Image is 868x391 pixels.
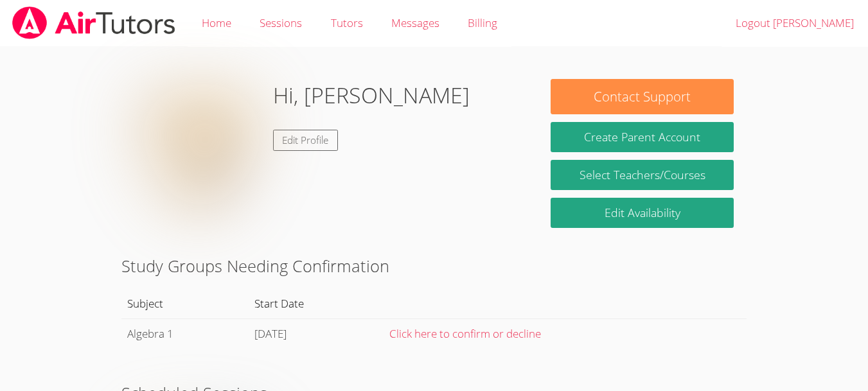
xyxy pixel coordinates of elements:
[391,15,439,30] span: Messages
[11,6,177,39] img: airtutors_banner-c4298cdbf04f3fff15de1276eac7730deb9818008684d7c2e4769d2f7ddbe033.png
[551,160,734,190] a: Select Teachers/Courses
[121,289,249,318] th: Subject
[551,79,734,114] button: Contact Support
[389,326,541,341] a: Click here to confirm or decline
[121,254,747,278] h2: Study Groups Needing Confirmation
[551,122,734,152] button: Create Parent Account
[551,198,734,228] a: Edit Availability
[273,79,470,112] h1: Hi, [PERSON_NAME]
[273,130,339,151] a: Edit Profile
[249,289,384,318] th: Start Date
[249,318,384,349] td: [DATE]
[134,79,263,207] img: default.png
[121,318,249,349] td: Algebra 1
